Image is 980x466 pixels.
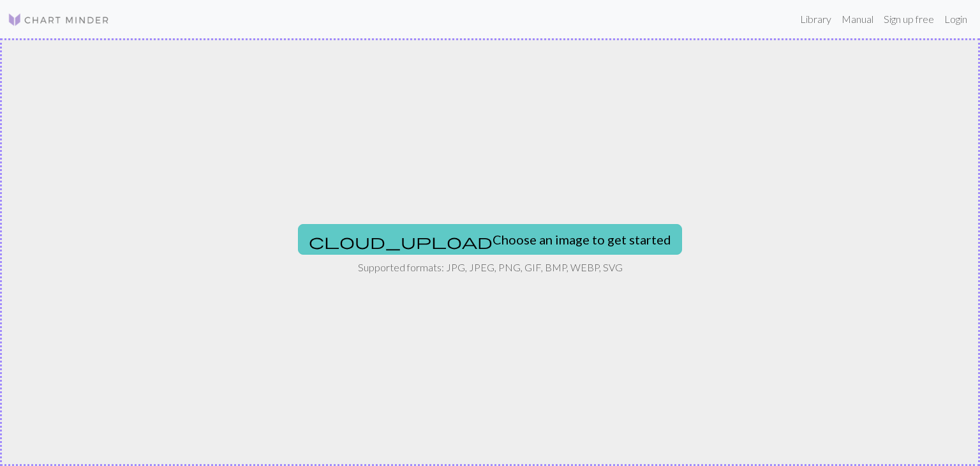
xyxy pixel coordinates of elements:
[879,6,939,32] a: Sign up free
[8,12,110,27] img: Logo
[836,6,879,32] a: Manual
[309,232,493,250] span: cloud_upload
[298,224,682,255] button: Choose an image to get started
[795,6,836,32] a: Library
[939,6,972,32] a: Login
[358,260,623,275] p: Supported formats: JPG, JPEG, PNG, GIF, BMP, WEBP, SVG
